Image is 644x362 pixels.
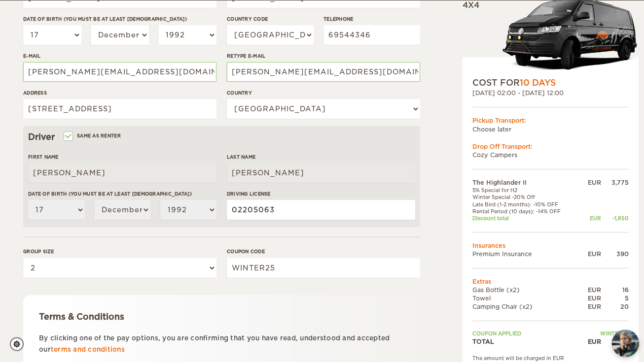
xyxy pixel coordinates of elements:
a: Cookie settings [10,337,30,351]
td: Winter Special -20% Off [472,194,579,200]
td: Premium Insurance [472,250,579,258]
td: WINTER25 [579,330,629,337]
label: Coupon code [227,248,420,255]
td: Choose later [472,125,629,133]
div: EUR [579,178,601,187]
td: Late Bird (1-2 months): -10% OFF [472,201,579,208]
td: TOTAL [472,337,579,346]
label: Date of birth (You must be at least [DEMOGRAPHIC_DATA]) [23,15,216,23]
div: 16 [601,286,629,294]
button: chat-button [612,330,639,357]
td: Insurances [472,241,629,250]
input: Same as renter [65,134,71,140]
td: Coupon applied [472,330,579,337]
label: First Name [28,153,216,161]
div: Driver [28,131,415,143]
input: e.g. William [28,163,216,183]
div: 5 [601,294,629,302]
div: 2,356 [601,337,629,346]
div: EUR [579,302,601,311]
div: 390 [601,250,629,258]
div: Drop Off Transport: [472,142,629,151]
label: Date of birth (You must be at least [DEMOGRAPHIC_DATA]) [28,190,216,197]
div: EUR [579,294,601,302]
td: The Highlander II [472,178,579,187]
td: Discount total [472,215,579,222]
div: The amount will be charged in EUR [472,355,629,362]
td: Camping Chair (x2) [472,302,579,311]
input: e.g. Smith [227,163,415,183]
a: terms and conditions [51,346,125,353]
label: Driving License [227,190,415,197]
label: E-mail [23,52,216,60]
div: Pickup Transport: [472,116,629,125]
input: e.g. example@example.com [23,62,216,82]
img: Freyja at Cozy Campers [612,330,639,357]
div: COST FOR [472,77,629,89]
div: EUR [579,286,601,294]
td: 5% Special for H2 [472,187,579,194]
div: 3,775 [601,178,629,187]
label: Country Code [227,15,314,23]
td: Extras [472,277,629,286]
div: EUR [579,337,601,346]
div: [DATE] 02:00 - [DATE] 12:00 [472,89,629,97]
label: Group size [23,248,216,255]
input: e.g. example@example.com [227,62,420,82]
div: EUR [579,250,601,258]
td: Towel [472,294,579,302]
label: Same as renter [65,131,121,140]
div: EUR [579,215,601,222]
td: Rental Period (10 days): -14% OFF [472,208,579,215]
label: Retype E-mail [227,52,420,60]
div: -1,850 [601,215,629,222]
label: Last Name [227,153,415,161]
span: 10 Days [520,78,556,88]
input: e.g. Street, City, Zip Code [23,99,216,119]
label: Country [227,89,420,97]
label: Telephone [323,15,420,23]
td: Cozy Campers [472,151,629,159]
div: Terms & Conditions [39,311,404,323]
input: e.g. 1 234 567 890 [323,25,420,45]
label: Address [23,89,216,97]
td: Gas Bottle (x2) [472,286,579,294]
div: 20 [601,302,629,311]
p: By clicking one of the pay options, you are confirming that you have read, understood and accepte... [39,332,404,356]
input: e.g. 14789654B [227,200,415,220]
